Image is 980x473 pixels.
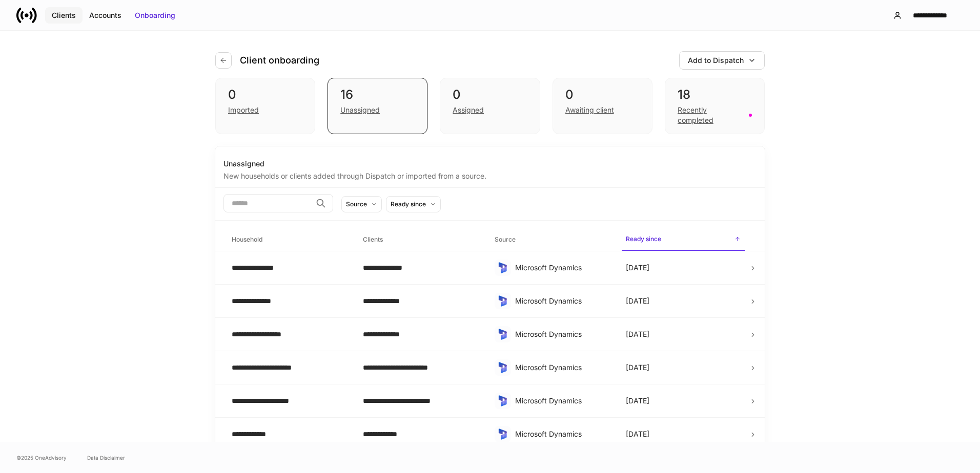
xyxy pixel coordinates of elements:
div: Assigned [453,105,484,115]
div: 16Unassigned [328,78,427,134]
div: 0 [565,87,640,103]
p: [DATE] [626,396,649,406]
img: sIOyOZvWb5kUEAwh5D03bPzsWHrUXBSdsWHDhg8Ma8+nBQBvlija69eFAv+snJUCyn8AqO+ElBnIpgMAAAAASUVORK5CYII= [497,328,509,340]
div: 18Recently completed [665,78,765,134]
div: Unassigned [340,105,380,115]
div: 0Awaiting client [553,78,652,134]
div: New households or clients added through Dispatch or imported from a source. [223,169,757,181]
button: Add to Dispatch [679,51,765,70]
div: 0 [453,87,527,103]
h6: Household [232,234,262,244]
button: Source [341,196,382,212]
div: Onboarding [135,10,175,20]
span: Household [228,229,351,250]
p: [DATE] [626,296,649,306]
a: Data Disclaimer [87,454,125,462]
h6: Source [495,234,516,244]
div: Add to Dispatch [688,55,744,66]
button: Ready since [386,196,441,212]
p: [DATE] [626,429,649,439]
div: Microsoft Dynamics [515,429,609,439]
div: Awaiting client [565,105,614,115]
span: Ready since [622,229,745,251]
div: Accounts [89,10,121,20]
div: Imported [228,105,259,115]
div: Unassigned [223,159,757,169]
div: Microsoft Dynamics [515,263,609,273]
div: 16 [340,87,415,103]
img: sIOyOZvWb5kUEAwh5D03bPzsWHrUXBSdsWHDhg8Ma8+nBQBvlija69eFAv+snJUCyn8AqO+ElBnIpgMAAAAASUVORK5CYII= [497,361,509,374]
img: sIOyOZvWb5kUEAwh5D03bPzsWHrUXBSdsWHDhg8Ma8+nBQBvlija69eFAv+snJUCyn8AqO+ElBnIpgMAAAAASUVORK5CYII= [497,428,509,440]
div: Microsoft Dynamics [515,396,609,406]
button: Accounts [83,7,128,24]
h4: Client onboarding [240,54,319,67]
div: 0Imported [215,78,315,134]
span: Clients [359,229,482,250]
img: sIOyOZvWb5kUEAwh5D03bPzsWHrUXBSdsWHDhg8Ma8+nBQBvlija69eFAv+snJUCyn8AqO+ElBnIpgMAAAAASUVORK5CYII= [497,262,509,274]
button: Onboarding [128,7,182,24]
div: Microsoft Dynamics [515,362,609,373]
div: 0 [228,87,302,103]
div: 18 [678,87,752,103]
p: [DATE] [626,329,649,339]
span: Source [491,229,614,250]
div: Microsoft Dynamics [515,329,609,339]
img: sIOyOZvWb5kUEAwh5D03bPzsWHrUXBSdsWHDhg8Ma8+nBQBvlija69eFAv+snJUCyn8AqO+ElBnIpgMAAAAASUVORK5CYII= [497,395,509,407]
p: [DATE] [626,362,649,373]
p: [DATE] [626,263,649,273]
h6: Clients [363,234,383,244]
div: Clients [52,10,76,20]
span: © 2025 OneAdvisory [16,454,67,462]
div: Microsoft Dynamics [515,296,609,306]
h6: Ready since [626,234,661,244]
button: Clients [45,7,83,24]
div: Recently completed [678,105,743,125]
div: 0Assigned [440,78,540,134]
div: Ready since [391,199,426,209]
img: sIOyOZvWb5kUEAwh5D03bPzsWHrUXBSdsWHDhg8Ma8+nBQBvlija69eFAv+snJUCyn8AqO+ElBnIpgMAAAAASUVORK5CYII= [497,295,509,307]
div: Source [346,199,367,209]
